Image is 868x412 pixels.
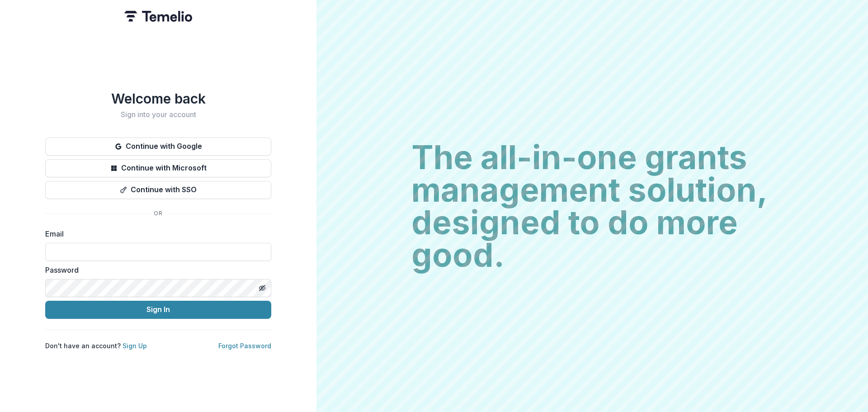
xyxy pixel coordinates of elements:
p: Don't have an account? [45,341,147,350]
label: Email [45,228,266,239]
a: Sign Up [123,342,147,350]
h1: Welcome back [45,90,271,107]
button: Continue with Google [45,137,271,156]
button: Sign In [45,301,271,319]
h2: Sign into your account [45,110,271,119]
label: Password [45,265,266,275]
button: Continue with SSO [45,181,271,199]
img: Temelio [124,11,192,22]
a: Forgot Password [218,342,271,350]
button: Toggle password visibility [255,281,269,295]
button: Continue with Microsoft [45,159,271,177]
